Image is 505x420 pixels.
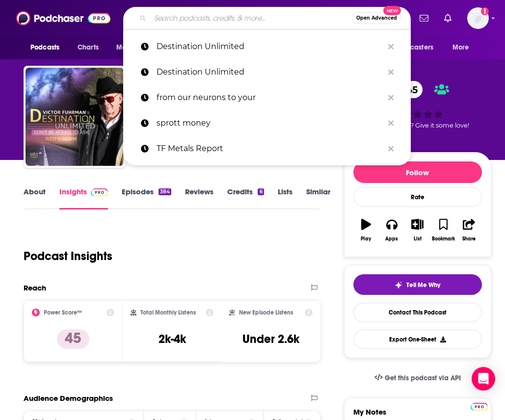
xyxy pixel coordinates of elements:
span: Get this podcast via API [385,374,461,382]
button: open menu [380,38,448,57]
img: Destination Unlimited with Victor Fuhrman [26,68,124,166]
a: Episodes384 [122,187,171,210]
a: About [24,187,46,210]
h2: Total Monthly Listens [140,309,196,316]
span: Podcasts [30,41,59,54]
p: TF Metals Report [157,136,383,161]
div: List [414,236,422,242]
p: Destination Unlimited [157,34,383,59]
a: Destination Unlimited [123,34,411,59]
button: Apps [379,212,404,248]
div: Rate [353,187,482,207]
div: 45Good podcast? Give it some love! [344,75,491,135]
img: Podchaser Pro [91,188,108,196]
a: Show notifications dropdown [440,10,455,26]
svg: Add a profile image [481,7,489,15]
a: sprott money [123,110,411,136]
span: New [383,6,401,15]
a: Lists [278,187,292,210]
button: open menu [109,38,164,57]
a: Contact This Podcast [353,303,482,322]
div: Search podcasts, credits, & more... [123,7,411,29]
a: Similar [306,187,330,210]
a: Credits6 [227,187,264,210]
button: open menu [446,38,481,57]
span: Open Advanced [356,16,397,21]
p: sprott money [157,110,383,136]
h2: Power Score™ [44,309,82,316]
span: Charts [78,41,99,54]
div: Share [462,236,476,242]
a: Destination Unlimited [123,59,411,85]
a: Show notifications dropdown [416,10,432,26]
h2: New Episode Listens [239,309,293,316]
span: Good podcast? Give it some love! [366,122,469,129]
div: Open Intercom Messenger [472,367,495,391]
h2: Audience Demographics [24,394,113,403]
img: tell me why sparkle [395,281,402,289]
h1: Podcast Insights [24,249,112,263]
button: Export One-Sheet [353,330,482,349]
div: Play [361,236,371,242]
button: Play [353,212,379,248]
img: Podchaser - Follow, Share and Rate Podcasts [16,9,110,27]
button: Bookmark [430,212,456,248]
span: Tell Me Why [406,281,440,289]
div: 384 [159,188,171,195]
span: More [452,41,469,54]
a: Get this podcast via API [367,366,469,390]
button: List [405,212,430,248]
a: from our neurons to your [123,85,411,110]
p: Destination Unlimited [157,59,383,85]
input: Search podcasts, credits, & more... [150,10,352,26]
span: Logged in as ebolden [467,7,489,29]
p: from our neurons to your [157,85,383,110]
a: InsightsPodchaser Pro [59,187,108,210]
img: Podchaser Pro [471,403,488,411]
div: Apps [385,236,398,242]
button: Share [456,212,481,248]
button: tell me why sparkleTell Me Why [353,274,482,295]
button: Open AdvancedNew [352,12,401,24]
a: Pro website [471,401,488,411]
h3: Under 2.6k [242,332,299,346]
a: TF Metals Report [123,136,411,161]
h2: Reach [24,283,46,292]
a: Charts [71,38,105,57]
div: 6 [258,188,264,195]
h3: 2k-4k [159,332,186,346]
img: User Profile [467,7,489,29]
button: Show profile menu [467,7,489,29]
p: 45 [57,329,89,349]
div: Bookmark [432,236,455,242]
a: Reviews [185,187,213,210]
button: Follow [353,161,482,183]
button: open menu [24,38,72,57]
span: Monitoring [116,41,151,54]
